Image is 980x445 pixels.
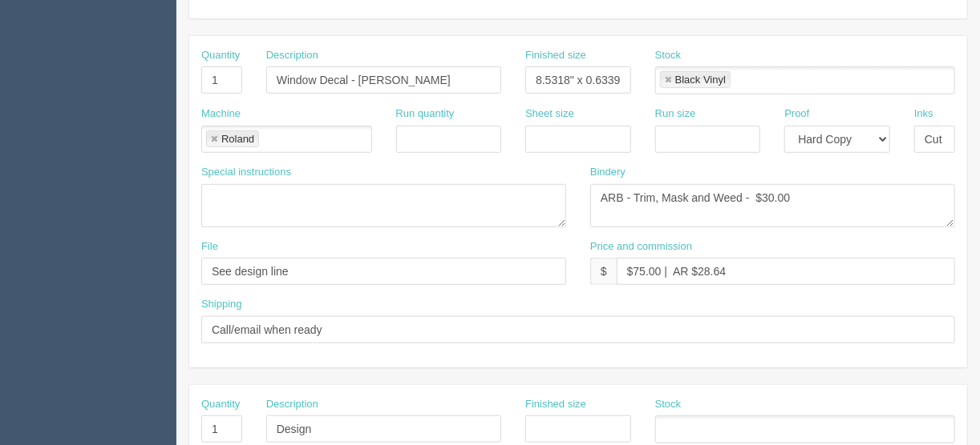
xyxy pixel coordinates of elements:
[221,134,254,144] div: Roland
[675,74,726,85] div: Black Vinyl
[525,48,586,63] label: Finished size
[525,397,586,412] label: Finished size
[784,106,809,122] label: Proof
[396,106,455,122] label: Run quantity
[590,258,617,285] div: $
[266,397,318,412] label: Description
[201,239,218,255] label: File
[655,397,682,412] label: Stock
[201,48,240,63] label: Quantity
[590,239,692,255] label: Price and commission
[266,48,318,63] label: Description
[655,106,696,122] label: Run size
[525,106,574,122] label: Sheet size
[201,297,242,312] label: Shipping
[590,184,955,227] textarea: ARB - Trim, Mask and Weed - $30.00
[914,106,933,122] label: Inks
[590,165,626,180] label: Bindery
[201,106,241,122] label: Machine
[655,48,682,63] label: Stock
[201,397,240,412] label: Quantity
[201,165,291,180] label: Special instructions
